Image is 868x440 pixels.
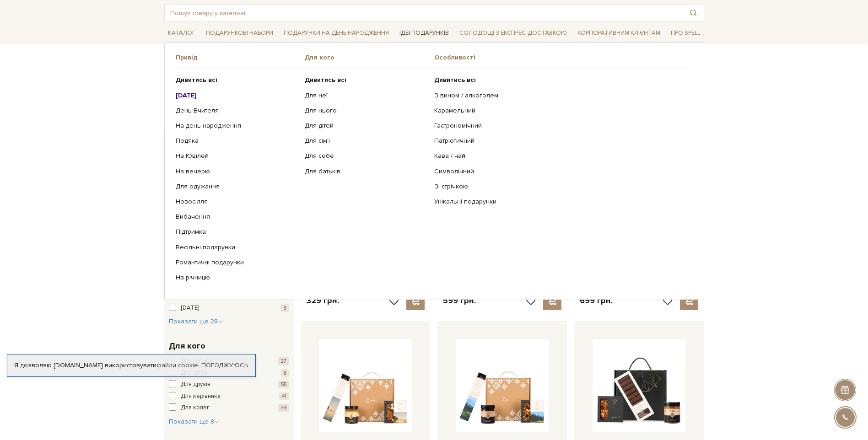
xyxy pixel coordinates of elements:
[176,213,298,221] a: Вибачення
[434,91,686,100] a: З вином / алкоголем
[434,76,686,84] a: Дивитись всі
[305,137,427,145] a: Для сім'ї
[169,317,223,325] span: Показати ще 28
[305,76,427,84] a: Дивитись всі
[176,91,197,99] b: [DATE]
[434,54,693,62] span: Особливості
[683,5,704,21] button: Пошук товару у каталозі
[305,91,427,100] a: Для неї
[176,258,298,267] a: Романтичні подарунки
[169,340,205,352] span: Для кого
[176,228,298,236] a: Підтримка
[279,392,289,400] span: 41
[305,152,427,160] a: Для себе
[434,167,686,176] a: Символічний
[169,417,220,426] button: Показати ще 8
[176,122,298,130] a: На день народження
[176,76,298,84] a: Дивитись всі
[305,54,434,62] span: Для кого
[176,137,298,145] a: Подяка
[278,381,289,388] span: 55
[176,274,298,282] a: На річницю
[181,304,199,313] span: [DATE]
[169,418,220,425] span: Показати ще 8
[176,243,298,252] a: Весільні подарунки
[574,26,664,40] a: Корпоративним клієнтам
[434,152,686,160] a: Кава / чай
[181,392,221,401] span: Для керівника
[202,26,277,40] a: Подарункові набори
[176,167,298,176] a: На вечерю
[434,107,686,115] a: Карамельний
[176,107,298,115] a: День Вчителя
[667,26,704,40] a: Про Spell
[181,403,210,413] span: Для колег
[181,380,210,389] span: Для друзів
[307,295,339,306] p: 329 грн.
[305,107,427,115] a: Для нього
[305,167,427,176] a: Для батьків
[280,304,289,312] span: 3
[580,295,613,306] p: 699 грн.
[176,182,298,191] a: Для одужання
[169,304,289,313] button: [DATE] 3
[443,295,476,306] p: 599 грн.
[278,357,289,365] span: 27
[176,54,305,62] span: Привід
[434,122,686,130] a: Гастрономічний
[169,380,289,389] button: Для друзів 55
[176,198,298,206] a: Новосілля
[169,392,289,401] button: Для керівника 41
[156,361,198,369] a: файли cookie
[165,5,683,21] input: Пошук товару у каталозі
[434,76,476,84] b: Дивитись всі
[176,152,298,160] a: На Ювілей
[278,404,289,412] span: 39
[169,403,289,413] button: Для колег 39
[201,361,248,370] a: Погоджуюсь
[176,76,217,84] b: Дивитись всі
[434,198,686,206] a: Унікальні подарунки
[7,361,255,370] div: Я дозволяю [DOMAIN_NAME] використовувати
[281,369,289,377] span: 8
[305,76,346,84] b: Дивитись всі
[164,26,199,40] a: Каталог
[305,122,427,130] a: Для дітей
[434,182,686,191] a: Зі стрічкою
[176,91,298,100] a: [DATE]
[280,26,393,40] a: Подарунки на День народження
[396,26,453,40] a: Ідеї подарунків
[456,25,571,41] a: Солодощі з експрес-доставкою
[169,317,223,326] button: Показати ще 28
[434,137,686,145] a: Патріотичний
[164,42,704,300] div: Каталог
